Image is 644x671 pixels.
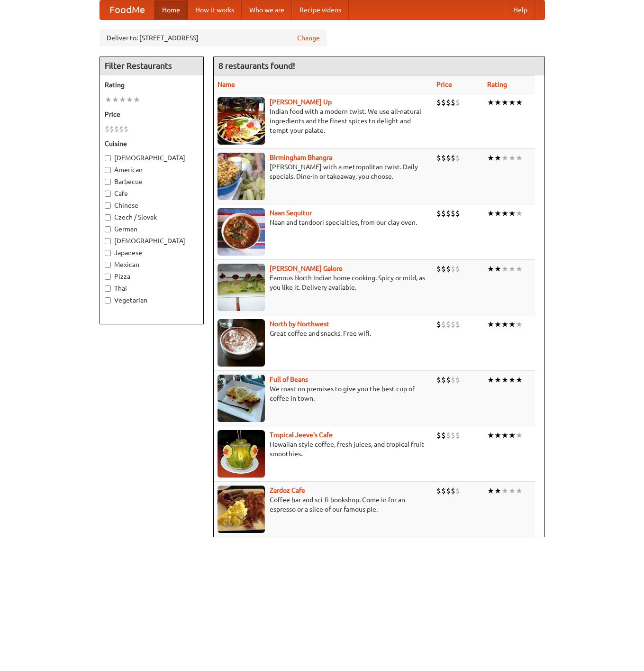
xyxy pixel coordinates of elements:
li: ★ [501,319,508,330]
label: American [105,165,199,175]
p: [PERSON_NAME] with a metropolitan twist. Daily specials. Dine-in or takeaway, you choose. [218,162,429,181]
li: ★ [501,153,508,163]
li: ★ [516,208,523,219]
li: ★ [112,94,119,105]
li: ★ [516,319,523,330]
img: bhangra.jpg [218,153,265,200]
img: currygalore.jpg [218,264,265,311]
li: ★ [487,97,494,108]
input: [DEMOGRAPHIC_DATA] [105,238,111,244]
li: $ [436,430,441,441]
a: Help [506,0,535,19]
li: $ [446,153,451,163]
li: ★ [508,208,516,219]
a: How it works [188,0,242,19]
li: $ [455,97,460,108]
li: $ [124,124,128,134]
li: $ [451,153,455,163]
li: ★ [494,430,501,441]
li: $ [446,208,451,219]
li: $ [455,153,460,163]
li: ★ [487,208,494,219]
p: Famous North Indian home cooking. Spicy or mild, as you like it. Delivery available. [218,273,429,292]
a: Home [154,0,188,19]
li: $ [441,208,446,219]
label: German [105,224,199,234]
input: Thai [105,285,111,292]
b: Zardoz Cafe [270,487,305,494]
input: Barbecue [105,179,111,185]
li: ★ [105,94,112,105]
li: ★ [501,430,508,441]
a: [PERSON_NAME] Up [270,98,332,106]
label: Czech / Slovak [105,212,199,222]
li: ★ [487,153,494,163]
li: ★ [508,375,516,385]
li: ★ [487,430,494,441]
li: $ [451,97,455,108]
a: Who we are [242,0,292,19]
li: ★ [494,319,501,330]
li: $ [455,208,460,219]
img: north.jpg [218,319,265,367]
li: ★ [487,319,494,330]
a: Price [436,81,452,88]
li: $ [451,264,455,274]
li: $ [441,486,446,496]
a: [PERSON_NAME] Galore [270,265,343,272]
li: $ [441,319,446,330]
li: $ [441,97,446,108]
li: $ [119,124,124,134]
li: $ [446,430,451,441]
p: Coffee bar and sci-fi bookshop. Come in for an espresso or a slice of our famous pie. [218,495,429,514]
li: $ [455,430,460,441]
input: Vegetarian [105,297,111,303]
li: $ [455,375,460,385]
input: German [105,226,111,232]
li: ★ [508,486,516,496]
a: FoodMe [100,0,154,19]
li: $ [455,486,460,496]
input: American [105,167,111,173]
li: $ [455,319,460,330]
p: Hawaiian style coffee, fresh juices, and tropical fruit smoothies. [218,440,429,459]
a: Naan Sequitur [270,209,312,217]
label: [DEMOGRAPHIC_DATA] [105,236,199,246]
li: $ [451,375,455,385]
label: [DEMOGRAPHIC_DATA] [105,153,199,163]
li: ★ [494,153,501,163]
label: Vegetarian [105,295,199,305]
img: beans.jpg [218,375,265,422]
li: $ [451,486,455,496]
p: Indian food with a modern twist. We use all-natural ingredients and the finest spices to delight ... [218,107,429,135]
li: ★ [487,375,494,385]
b: North by Northwest [270,320,329,328]
li: ★ [487,486,494,496]
label: Cafe [105,189,199,198]
input: Czech / Slovak [105,214,111,221]
p: We roast on premises to give you the best cup of coffee in town. [218,384,429,403]
label: Barbecue [105,177,199,186]
img: naansequitur.jpg [218,208,265,256]
li: $ [436,208,441,219]
li: $ [446,375,451,385]
a: Tropical Jeeve's Cafe [270,431,333,439]
li: $ [441,375,446,385]
li: ★ [494,264,501,274]
li: ★ [516,430,523,441]
li: $ [441,430,446,441]
ng-pluralize: 8 restaurants found! [218,61,295,70]
li: $ [436,97,441,108]
input: Pizza [105,274,111,280]
li: ★ [501,486,508,496]
label: Japanese [105,248,199,257]
b: Full of Beans [270,376,308,383]
a: Rating [487,81,507,88]
a: Change [297,33,320,43]
div: Deliver to: [STREET_ADDRESS] [100,29,327,46]
li: ★ [508,430,516,441]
